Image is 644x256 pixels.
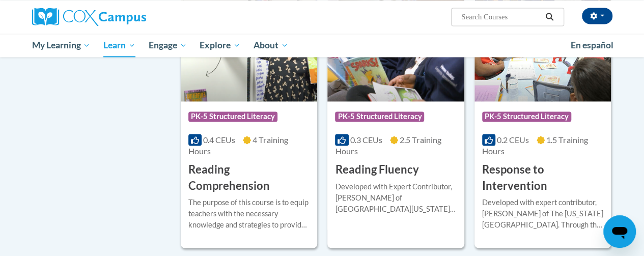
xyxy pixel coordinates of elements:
div: Main menu [24,34,620,57]
button: Account Settings [582,8,612,24]
span: PK-5 Structured Literacy [188,111,277,122]
span: PK-5 Structured Literacy [482,111,571,122]
div: Developed with expert contributor, [PERSON_NAME] of The [US_STATE][GEOGRAPHIC_DATA]. Through this... [482,196,603,230]
div: The purpose of this course is to equip teachers with the necessary knowledge and strategies to pr... [188,196,310,230]
input: Search Courses [460,11,542,23]
span: Learn [103,39,135,51]
span: About [254,39,288,51]
a: Engage [142,34,193,57]
h3: Reading Comprehension [188,162,310,193]
span: 0.4 CEUs [203,135,235,145]
h3: Reading Fluency [335,162,418,178]
span: En español [571,40,613,50]
span: 0.3 CEUs [350,135,382,145]
iframe: Button to launch messaging window [603,215,636,248]
a: Explore [193,34,247,57]
span: 0.2 CEUs [497,135,529,145]
a: About [247,34,295,57]
a: Learn [97,34,142,57]
span: PK-5 Structured Literacy [335,111,424,122]
span: Explore [200,39,240,51]
img: Cox Campus [32,8,146,26]
a: Cox Campus [32,8,215,26]
div: Developed with Expert Contributor, [PERSON_NAME] of [GEOGRAPHIC_DATA][US_STATE], [GEOGRAPHIC_DATA... [335,181,456,214]
a: En español [564,35,620,56]
a: My Learning [25,34,97,57]
span: My Learning [32,39,90,51]
button: Search [542,11,557,23]
h3: Response to Intervention [482,162,603,193]
span: Engage [149,39,187,51]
